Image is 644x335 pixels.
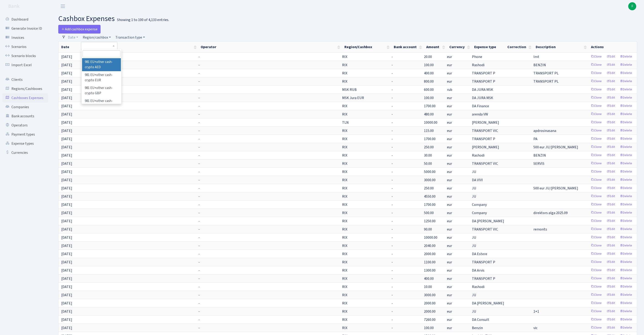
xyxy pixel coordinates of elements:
a: Delete [618,53,634,60]
a: Edit [604,201,617,208]
span: - [198,54,200,59]
a: Delete [618,275,634,282]
span: eur [447,186,452,191]
span: eur [447,62,452,68]
span: - [198,63,200,68]
span: eur [447,218,452,224]
span: [DATE] [61,186,72,191]
span: 50.00 [424,161,432,166]
span: RIX [342,144,347,150]
a: Clone [589,185,604,192]
a: Delete [618,119,634,126]
span: RIX [342,136,347,142]
a: Edit [604,283,617,290]
span: - [391,104,393,109]
a: Edit [604,300,617,307]
span: 100.00 [424,95,434,100]
span: Add cashbox expense [61,27,98,32]
span: - [391,54,393,59]
span: DA Finance [472,103,489,109]
span: [DATE] [61,202,72,207]
a: Clone [589,61,604,68]
a: Clone [589,135,604,142]
span: [DATE] [61,79,72,84]
a: Edit [604,168,617,175]
th: Expense type [471,42,505,52]
span: 100.00 [424,63,434,68]
a: Edit [604,259,617,266]
span: - [391,128,393,133]
span: DA [PERSON_NAME] [472,218,504,224]
a: Clone [589,111,604,118]
a: Edit [604,176,617,183]
span: DA JURA MSK [472,87,493,92]
th: Actions [588,42,637,52]
span: [DATE] [61,71,72,76]
a: Delete [618,234,634,241]
span: - [391,178,393,183]
span: MSK Jura EUR [342,95,364,101]
span: TRANSPORT P [472,79,495,84]
a: Delete [618,94,634,101]
th: Date : activate to sort column ascending [59,42,198,52]
a: Delete [618,135,634,142]
span: TRANSPORT VIC [472,161,498,166]
span: 600.00 [424,87,434,92]
span: - [391,169,393,174]
a: Clone [589,324,604,331]
span: [DATE] [61,145,72,150]
span: BENZIN [533,63,546,68]
a: Edit [604,209,617,216]
span: - [391,71,393,76]
span: eur [447,194,452,199]
a: Invoices [2,33,48,42]
span: SERVIS [533,161,544,166]
span: TLN [342,120,349,125]
span: - [391,194,393,199]
span: DA VIVI [472,177,483,183]
a: Clone [589,127,604,134]
a: Edit [604,316,617,323]
span: Company [472,202,487,207]
span: eur [447,128,452,133]
a: Bank accounts [2,112,48,121]
a: Delete [618,217,634,225]
span: eur [447,153,452,158]
span: eur [447,79,452,84]
span: [DATE] [61,120,72,125]
span: 1250.00 [424,219,436,224]
a: Delete [618,250,634,257]
a: Edit [604,119,617,126]
a: Edit [604,185,617,192]
span: - [198,95,200,100]
a: Clone [589,168,604,175]
a: Edit [604,61,617,68]
span: TRANSPORT PL [533,79,559,84]
a: Delete [618,86,634,93]
a: Delete [618,242,634,249]
span: eur [447,202,452,207]
span: eur [447,103,452,109]
span: eur [447,161,452,166]
a: Clone [589,152,604,159]
th: Description : activate to sort column ascending [533,42,588,52]
span: [DATE] [61,63,72,68]
a: Delete [618,308,634,315]
span: 5000.00 [424,169,436,174]
span: - [391,186,393,191]
span: 1700.00 [424,202,436,207]
a: Edit [604,53,617,60]
a: Clone [589,160,604,167]
span: - [391,210,393,215]
span: - [198,112,200,117]
a: Clone [589,86,604,93]
a: Edit [604,144,617,151]
a: Edit [604,242,617,249]
span: [DATE] [61,87,72,92]
a: Edit [604,70,617,77]
a: Clone [589,300,604,307]
span: 3000.00 [424,178,436,183]
span: - [198,120,200,125]
span: - [391,95,393,100]
a: Edit [604,94,617,101]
